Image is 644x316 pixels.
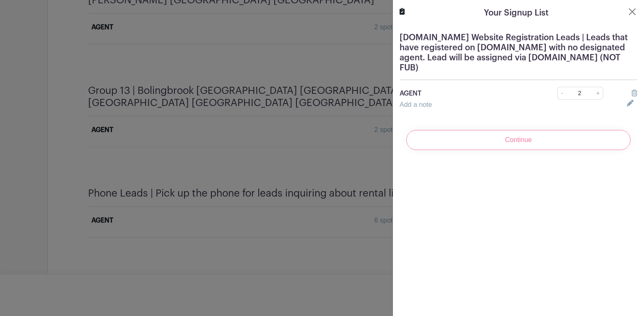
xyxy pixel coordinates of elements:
[400,101,432,108] a: Add a note
[593,87,603,100] a: +
[484,7,548,19] h5: Your Signup List
[627,7,637,17] button: Close
[557,87,566,100] a: -
[400,88,534,98] p: AGENT
[400,33,637,73] h5: [DOMAIN_NAME] Website Registration Leads | Leads that have registered on [DOMAIN_NAME] with no de...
